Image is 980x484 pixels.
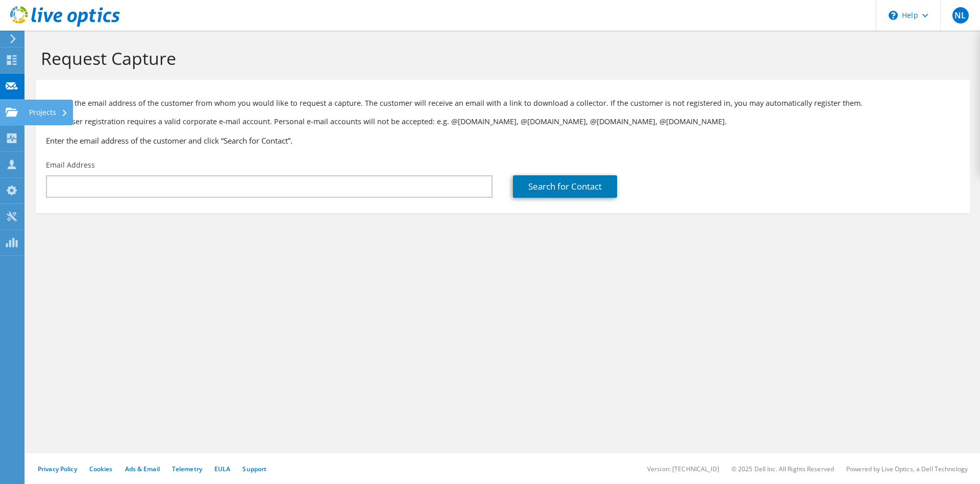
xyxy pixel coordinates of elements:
[46,116,960,127] p: Note: User registration requires a valid corporate e-mail account. Personal e-mail accounts will ...
[41,48,960,69] h1: Request Capture
[46,98,960,109] p: Provide the email address of the customer from whom you would like to request a capture. The cust...
[846,465,968,473] li: Powered by Live Optics, a Dell Technology
[89,465,113,473] a: Cookies
[46,160,95,170] label: Email Address
[952,7,969,24] span: NL
[513,175,617,198] a: Search for Contact
[46,135,960,146] h3: Enter the email address of the customer and click “Search for Contact”.
[38,465,77,473] a: Privacy Policy
[214,465,230,473] a: EULA
[889,11,898,20] svg: \n
[731,465,834,473] li: © 2025 Dell Inc. All Rights Reserved
[125,465,160,473] a: Ads & Email
[242,465,266,473] a: Support
[24,100,73,125] div: Projects
[172,465,202,473] a: Telemetry
[647,465,719,473] li: Version: [TECHNICAL_ID]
